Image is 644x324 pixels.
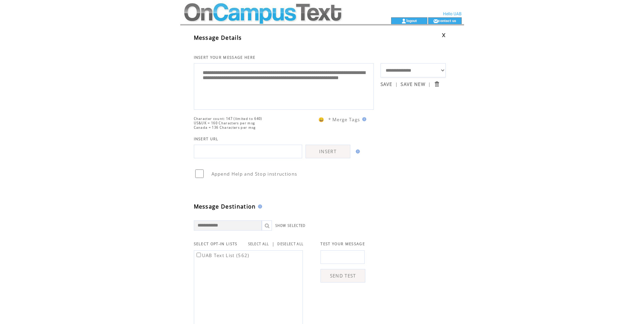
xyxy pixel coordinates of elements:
[194,137,219,141] span: INSERT URL
[194,121,255,125] span: US&UK = 160 Characters per msg
[256,204,262,209] img: help.gif
[433,18,438,24] img: contact_us_icon.gif
[360,117,366,121] img: help.gif
[272,241,275,247] span: |
[194,116,262,121] span: Character count: 147 (limited to 640)
[381,81,392,87] a: SAVE
[277,242,303,246] a: DESELECT ALL
[275,223,306,228] a: SHOW SELECTED
[406,18,417,23] a: logout
[320,269,365,283] a: SEND TEST
[438,18,456,23] a: contact us
[401,81,425,87] a: SAVE NEW
[401,18,406,24] img: account_icon.gif
[434,81,440,87] input: Submit
[194,203,256,210] span: Message Destination
[194,55,256,60] span: INSERT YOUR MESSAGE HERE
[354,149,360,154] img: help.gif
[320,241,365,246] span: TEST YOUR MESSAGE
[195,252,250,258] label: UAB Text List (562)
[328,116,360,123] span: * Merge Tags
[395,81,398,87] span: |
[318,116,325,123] span: 😀
[211,171,297,177] span: Append Help and Stop instructions
[306,145,350,158] a: INSERT
[248,242,269,246] a: SELECT ALL
[194,34,242,41] span: Message Details
[194,241,238,246] span: SELECT OPT-IN LISTS
[428,81,431,87] span: |
[443,12,461,16] span: Hello UAB
[197,253,201,257] input: UAB Text List (562)
[194,125,256,130] span: Canada = 136 Characters per msg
